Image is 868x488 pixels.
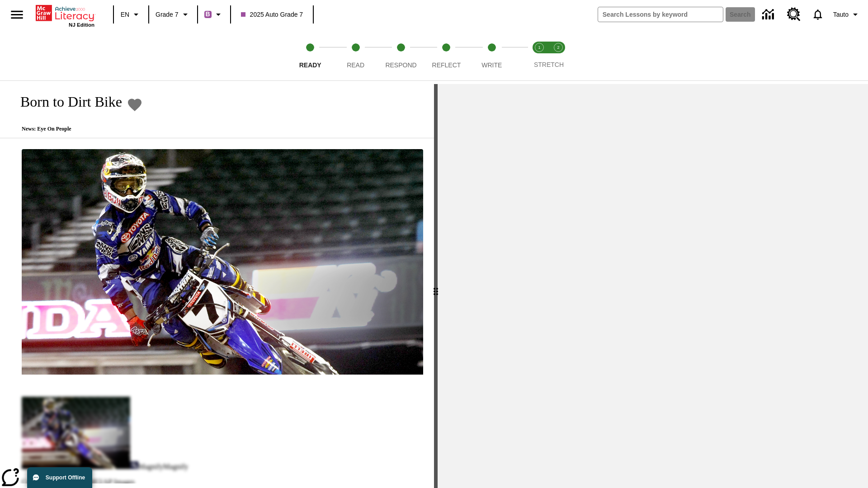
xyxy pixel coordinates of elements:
[46,474,85,481] span: Support Offline
[284,31,336,80] button: Ready step 1 of 5
[481,61,502,69] span: Write
[806,3,830,26] a: Notifications
[69,22,94,28] span: NJ Edition
[206,9,210,20] span: B
[434,84,438,488] div: Press Enter or Spacebar and then press right and left arrow keys to move the slider
[152,6,194,23] button: Grade: Grade 7, Select a grade
[466,31,518,80] button: Write step 5 of 5
[299,61,321,69] span: Ready
[385,61,416,69] span: Respond
[121,10,129,19] span: EN
[241,10,303,19] span: 2025 Auto Grade 7
[420,31,472,80] button: Reflect step 4 of 5
[545,31,571,80] button: Stretch Respond step 2 of 2
[782,2,806,27] a: Resource Center, Will open in new tab
[830,6,864,23] button: Profile/Settings
[432,61,461,69] span: Reflect
[598,7,723,22] input: search field
[156,10,179,19] span: Grade 7
[127,97,143,113] button: Add to Favorites - Born to Dirt Bike
[27,467,92,488] button: Support Offline
[833,10,849,19] span: Tauto
[4,1,30,28] button: Open side menu
[347,61,364,69] span: Read
[11,94,122,110] h1: Born to Dirt Bike
[534,61,564,68] span: STRETCH
[201,6,227,23] button: Boost Class color is purple. Change class color
[22,149,423,375] img: Motocross racer James Stewart flies through the air on his dirt bike.
[526,31,552,80] button: Stretch Read step 1 of 2
[375,31,427,80] button: Respond step 3 of 5
[36,3,94,28] div: Home
[329,31,382,80] button: Read step 2 of 5
[11,126,143,132] p: News: Eye On People
[538,45,540,50] text: 1
[757,2,782,27] a: Data Center
[117,6,146,23] button: Language: EN, Select a language
[557,45,559,50] text: 2
[438,84,868,488] div: activity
